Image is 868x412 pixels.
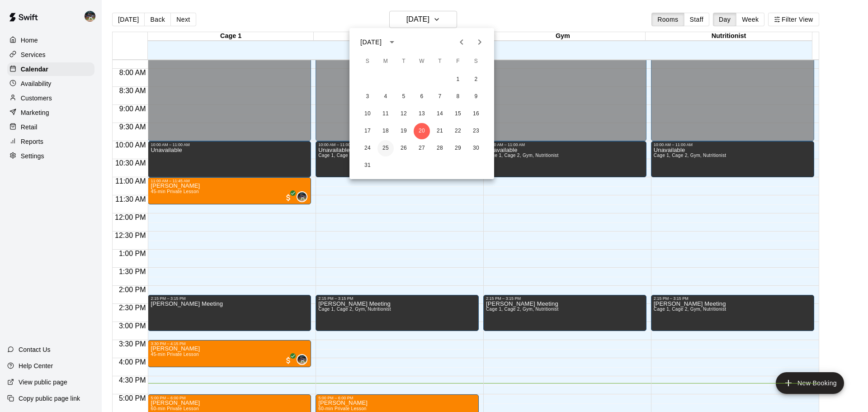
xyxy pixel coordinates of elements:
button: 3 [359,89,376,105]
button: 18 [377,123,394,139]
button: 4 [377,89,394,105]
span: Tuesday [396,52,412,71]
button: 6 [414,89,430,105]
button: 8 [450,89,466,105]
button: 24 [359,140,376,156]
button: 25 [377,140,394,156]
span: Sunday [359,52,376,71]
button: 19 [396,123,412,139]
button: calendar view is open, switch to year view [384,34,400,50]
span: Monday [377,52,394,71]
button: 13 [414,106,430,122]
button: 15 [450,106,466,122]
button: 5 [396,89,412,105]
button: 10 [359,106,376,122]
button: 9 [468,89,484,105]
button: 31 [359,157,376,174]
button: 12 [396,106,412,122]
button: 16 [468,106,484,122]
div: [DATE] [360,38,382,47]
button: 26 [396,140,412,156]
span: Thursday [432,52,448,71]
button: 11 [377,106,394,122]
button: 28 [432,140,448,156]
button: 2 [468,71,484,88]
button: 7 [432,89,448,105]
span: Wednesday [414,52,430,71]
button: 1 [450,71,466,88]
button: 14 [432,106,448,122]
button: Previous month [453,33,471,51]
button: 27 [414,140,430,156]
button: 20 [414,123,430,139]
button: Next month [471,33,489,51]
button: 22 [450,123,466,139]
button: 29 [450,140,466,156]
button: 30 [468,140,484,156]
span: Saturday [468,52,484,71]
button: 17 [359,123,376,139]
span: Friday [450,52,466,71]
button: 23 [468,123,484,139]
button: 21 [432,123,448,139]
